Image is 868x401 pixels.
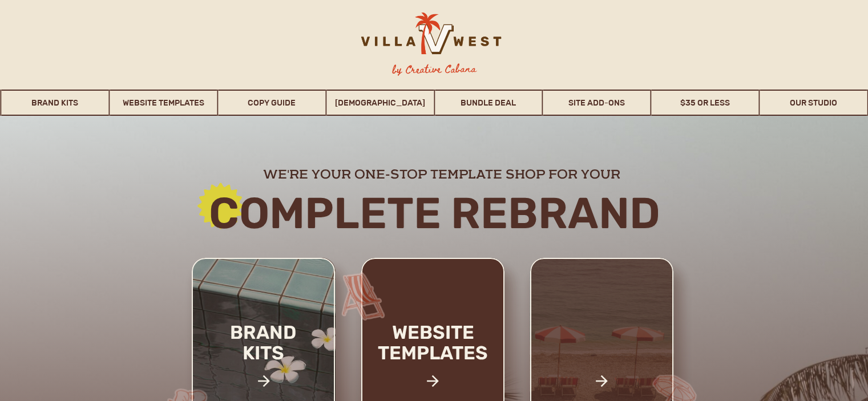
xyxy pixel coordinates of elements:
[182,166,702,180] h2: we're your one-stop template shop for your
[358,322,508,388] a: website templates
[110,90,217,116] a: Website Templates
[382,61,486,78] h3: by Creative Cabana
[126,190,743,236] h2: Complete rebrand
[543,90,651,116] a: Site Add-Ons
[760,90,867,116] a: Our Studio
[215,322,312,395] a: brand kits
[218,90,325,116] a: Copy Guide
[435,90,542,116] a: Bundle Deal
[2,90,109,116] a: Brand Kits
[326,90,434,116] a: [DEMOGRAPHIC_DATA]
[652,90,759,116] a: $35 or Less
